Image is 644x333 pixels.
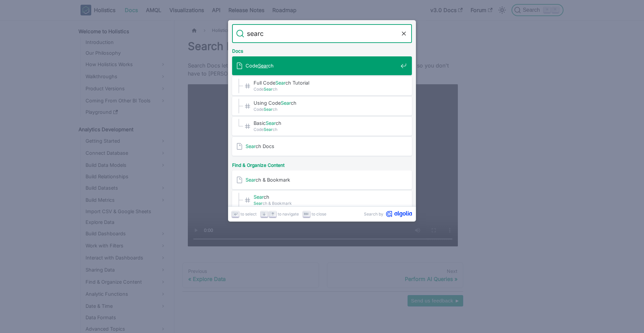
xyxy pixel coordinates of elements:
[246,62,398,69] span: Code ch
[246,143,256,149] mark: Sear
[246,177,398,183] span: ch & Bookmark
[232,137,412,156] a: Search Docs
[254,80,398,86] span: Full Code ch Tutorial​
[254,201,263,206] mark: Sear
[364,211,412,217] a: Search byAlgolia
[270,211,275,217] svg: Arrow up
[275,80,285,86] mark: Sear
[304,211,309,217] svg: Escape key
[258,63,268,68] mark: Sear
[281,100,291,106] mark: Sear
[254,200,398,206] span: ch & Bookmark
[254,194,398,200] span: ch​
[266,120,276,126] mark: Sear
[232,117,412,136] a: BasicSearch​CodeSearch
[231,43,413,56] div: Docs
[254,106,398,112] span: Code ch
[254,100,398,106] span: Using Code ch​
[231,157,413,171] div: Find & Organize Content
[254,86,398,92] span: Code ch
[312,211,326,217] span: to close
[386,211,412,217] svg: Algolia
[246,177,256,183] mark: Sear
[264,87,273,92] mark: Sear
[262,211,267,217] svg: Arrow down
[254,120,398,126] span: Basic ch​
[264,127,273,132] mark: Sear
[244,24,400,43] input: Search docs
[254,194,264,200] mark: Sear
[278,211,299,217] span: to navigate
[232,56,412,75] a: CodeSearch
[232,191,412,209] a: Search​Search & Bookmark
[240,211,257,217] span: to select
[232,97,412,115] a: Using CodeSearch​CodeSearch
[254,126,398,133] span: Code ch
[364,211,383,217] span: Search by
[232,77,412,95] a: Full CodeSearch Tutorial​CodeSearch
[264,107,273,112] mark: Sear
[246,143,398,149] span: ch Docs
[233,211,238,217] svg: Enter key
[232,171,412,189] a: Search & Bookmark
[400,30,408,38] button: Clear the query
